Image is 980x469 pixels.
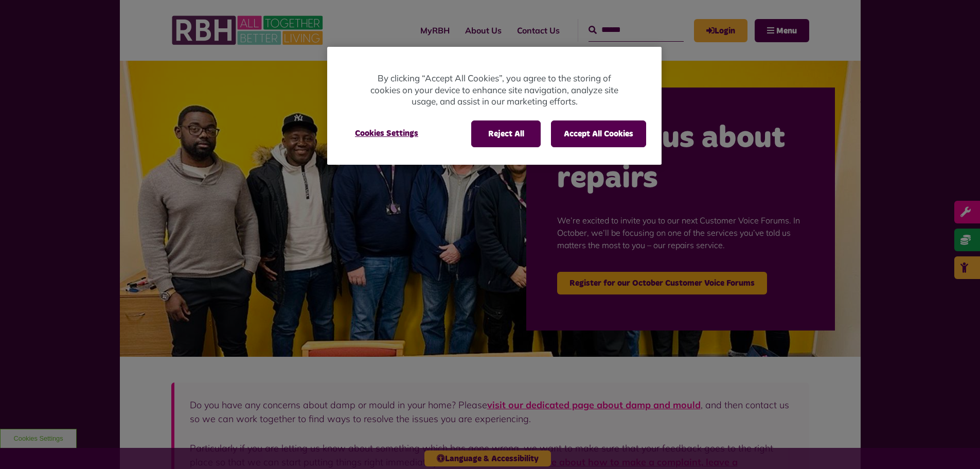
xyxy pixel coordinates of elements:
button: Accept All Cookies [551,120,646,147]
p: By clicking “Accept All Cookies”, you agree to the storing of cookies on your device to enhance s... [368,73,620,108]
button: Reject All [471,120,541,147]
button: Cookies Settings [343,120,431,146]
div: Privacy [327,47,662,165]
div: Cookie banner [327,47,662,165]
